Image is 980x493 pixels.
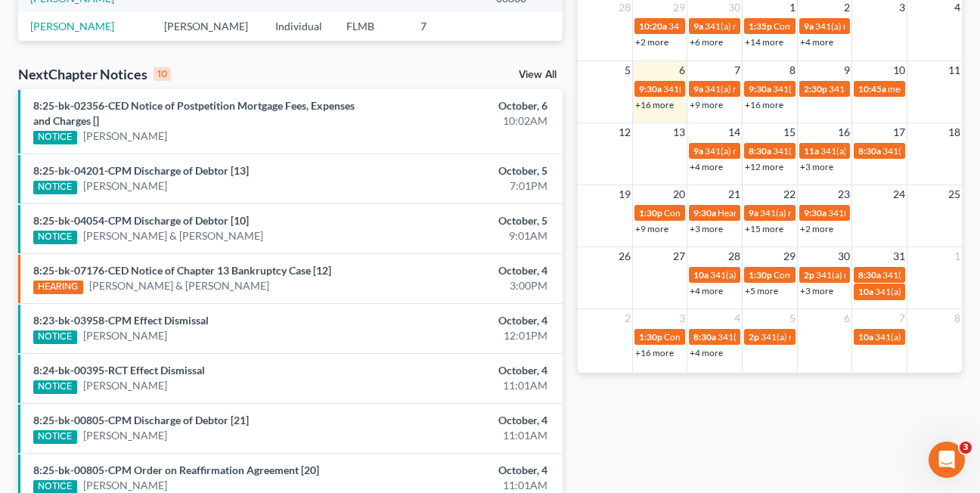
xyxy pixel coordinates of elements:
a: [PERSON_NAME] [83,328,167,343]
span: 27 [671,247,687,265]
span: 31 [892,247,907,265]
div: October, 4 [386,313,547,328]
a: 8:25-bk-00805-CPM Order on Reaffirmation Agreement [20] [33,464,319,476]
span: 8:30a [749,145,771,157]
span: 8 [788,61,797,79]
span: 28 [727,247,742,265]
span: Confirmation hearing for [PERSON_NAME] [664,331,836,343]
td: 7 [408,41,484,84]
div: 3:00PM [386,278,547,293]
a: 8:25-bk-04201-CPM Discharge of Debtor [13] [33,164,249,177]
div: 10:02AM [386,113,547,129]
span: 1:30p [639,207,662,219]
div: NextChapter Notices [18,65,171,83]
a: [PERSON_NAME] [83,129,167,144]
div: 7:01PM [386,178,547,194]
span: 22 [782,185,797,203]
td: Individual [263,12,334,40]
div: NOTICE [33,131,77,144]
span: 341(a) meeting for [PERSON_NAME] [663,83,809,95]
span: 3 [960,442,972,454]
div: 12:01PM [386,328,547,343]
span: 9 [842,61,851,79]
div: October, 5 [386,213,547,228]
span: 341(a) meeting for [PERSON_NAME] [710,269,856,281]
td: [PERSON_NAME] [152,12,263,40]
span: 341(a) meeting for [PERSON_NAME] [705,145,851,157]
a: +15 more [745,223,783,234]
a: +9 more [690,99,723,110]
span: 9a [693,83,703,95]
span: 341(a) meeting for [PERSON_NAME] [760,207,906,219]
span: 8:30a [693,331,716,343]
a: +12 more [745,161,783,172]
span: 1:35p [749,20,772,32]
span: Confirmation hearing for [PERSON_NAME] [664,207,836,219]
a: +4 more [690,161,723,172]
span: 26 [617,247,632,265]
span: 23 [836,185,851,203]
span: 10 [892,61,907,79]
a: [PERSON_NAME] [83,478,167,493]
span: 13 [671,123,687,141]
span: 10:20a [639,20,667,32]
span: 9a [693,145,703,157]
span: 341(a) meeting for [PERSON_NAME] [773,145,919,157]
div: October, 4 [386,263,547,278]
a: +16 more [745,99,783,110]
a: 8:23-bk-03958-CPM Effect Dismissal [33,314,209,327]
span: 341(a) meeting for [PERSON_NAME] [718,331,864,343]
a: +4 more [690,347,723,358]
a: View All [519,70,557,80]
span: 9:30a [693,207,716,219]
a: +3 more [800,285,833,296]
span: 10a [693,269,709,281]
a: [PERSON_NAME] & [PERSON_NAME] [89,278,269,293]
div: October, 6 [386,98,547,113]
span: 9:30a [749,83,771,95]
span: 5 [623,61,632,79]
span: 12 [617,123,632,141]
span: 24 [892,185,907,203]
span: 9a [749,207,758,219]
div: NOTICE [33,231,77,244]
a: +16 more [635,99,674,110]
span: 4 [733,309,742,327]
div: October, 4 [386,413,547,428]
span: 17 [892,123,907,141]
span: 341(a) meeting for [PERSON_NAME] [773,83,919,95]
a: [PERSON_NAME] [83,378,167,393]
a: [PERSON_NAME] [83,178,167,194]
a: 8:25-bk-00805-CPM Discharge of Debtor [21] [33,414,249,426]
span: 341(a) meeting for [PERSON_NAME] [828,207,974,219]
div: 11:01AM [386,478,547,493]
span: 25 [947,185,962,203]
a: [PERSON_NAME] & [PERSON_NAME] [83,228,263,243]
a: [PERSON_NAME] [30,20,114,33]
span: 19 [617,185,632,203]
span: 3 [678,309,687,327]
span: 6 [842,309,851,327]
span: 9:30a [804,207,826,219]
span: 341(a) meeting for [PERSON_NAME] [668,20,814,32]
span: 30 [836,247,851,265]
span: 10a [858,331,873,343]
iframe: Intercom live chat [929,442,965,478]
a: +5 more [745,285,778,296]
div: NOTICE [33,380,77,394]
span: 1:30p [749,269,772,281]
div: 10 [154,67,171,81]
td: Individual [263,41,334,84]
td: FLMB [334,41,408,84]
a: +2 more [800,223,833,234]
span: 8:30a [858,269,881,281]
a: +3 more [800,161,833,172]
span: 10:45a [858,83,886,95]
span: 9:30a [639,83,662,95]
a: 8:25-bk-07176-CED Notice of Chapter 13 Bankruptcy Case [12] [33,264,331,277]
span: 8:30a [858,145,881,157]
div: 11:01AM [386,378,547,393]
span: 29 [782,247,797,265]
span: 11 [947,61,962,79]
span: 2 [623,309,632,327]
